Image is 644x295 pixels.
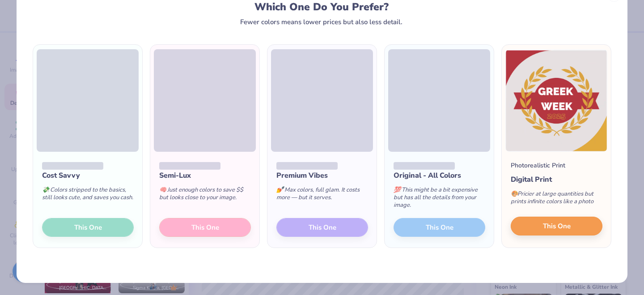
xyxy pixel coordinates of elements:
[543,221,571,231] span: This One
[511,190,518,198] span: 🎨
[276,170,368,181] div: Premium Vibes
[394,181,485,218] div: This might be a bit expensive but has all the details from your image.
[394,186,401,194] span: 💯
[42,170,134,181] div: Cost Savvy
[42,181,134,210] div: Colors stripped to the basics, still looks cute, and saves you cash.
[511,217,602,235] button: This One
[511,185,602,214] div: Pricier at large quantities but prints infinite colors like a photo
[511,161,565,170] div: Photorealistic Print
[159,170,251,181] div: Semi-Lux
[240,18,402,26] div: Fewer colors means lower prices but also less detail.
[276,181,368,210] div: Max colors, full glam. It costs more — but it serves.
[42,186,49,194] span: 💸
[276,186,284,194] span: 💅
[41,1,602,13] div: Which One Do You Prefer?
[505,49,607,152] img: Photorealistic preview
[511,174,602,185] div: Digital Print
[159,186,166,194] span: 🧠
[159,181,251,210] div: Just enough colors to save $$ but looks close to your image.
[394,170,485,181] div: Original - All Colors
